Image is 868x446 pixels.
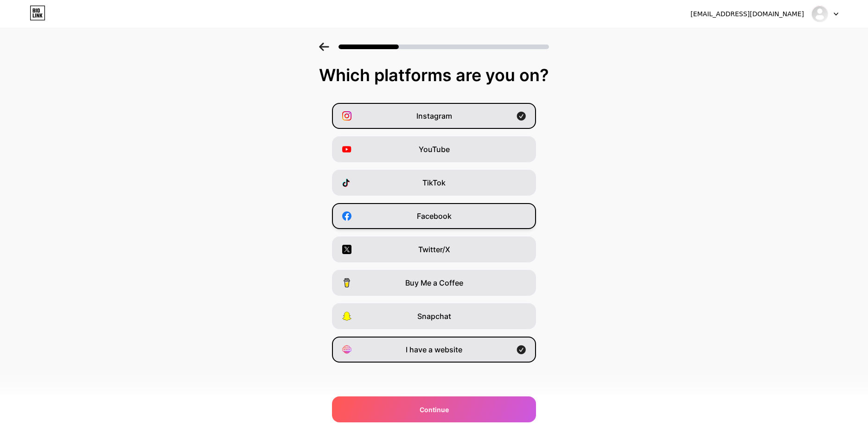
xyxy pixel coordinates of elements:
span: YouTube [419,144,450,155]
span: Snapchat [417,311,451,322]
span: Buy Me a Coffee [405,277,463,288]
span: Continue [420,405,449,414]
div: Which platforms are you on? [9,66,859,84]
span: Twitter/X [418,244,450,255]
img: Lboss yahya - الزعيم يحيى [811,5,829,23]
span: Facebook [417,210,452,222]
span: Instagram [416,110,452,121]
div: [EMAIL_ADDRESS][DOMAIN_NAME] [690,9,804,19]
span: TikTok [422,177,446,188]
span: I have a website [406,344,462,355]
